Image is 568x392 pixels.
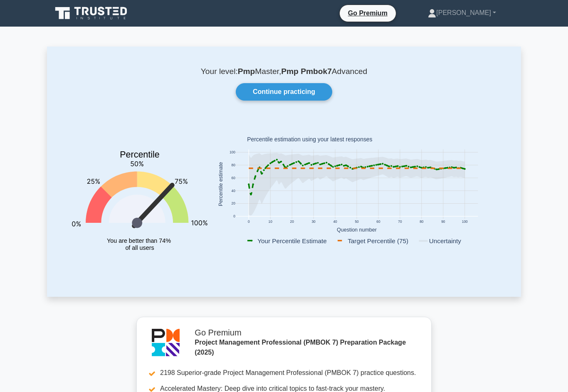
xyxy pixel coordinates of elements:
text: 70 [398,219,402,224]
text: 20 [290,219,294,224]
text: Percentile estimate [218,162,224,206]
b: Pmp Pmbok7 [281,67,332,76]
b: Pmp [238,67,255,76]
text: 80 [232,163,236,167]
text: Percentile [120,150,160,160]
text: 0 [248,219,250,224]
text: 40 [232,189,236,193]
a: Go Premium [343,8,393,18]
text: 50 [355,219,359,224]
a: Continue practicing [236,83,332,101]
text: 80 [420,219,424,224]
text: 10 [269,219,273,224]
text: 0 [233,214,235,219]
a: [PERSON_NAME] [408,5,516,21]
p: Your level: Master, Advanced [67,67,501,76]
text: 60 [232,176,236,180]
text: 30 [311,219,316,224]
text: 100 [230,150,235,155]
tspan: of all users [125,245,154,251]
text: Percentile estimation using your latest responses [247,136,372,143]
text: 60 [376,219,380,224]
text: Question number [337,227,377,233]
text: 40 [333,219,337,224]
text: 20 [232,202,236,206]
text: 90 [441,219,445,224]
tspan: You are better than 74% [107,237,171,244]
text: 100 [462,219,468,224]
